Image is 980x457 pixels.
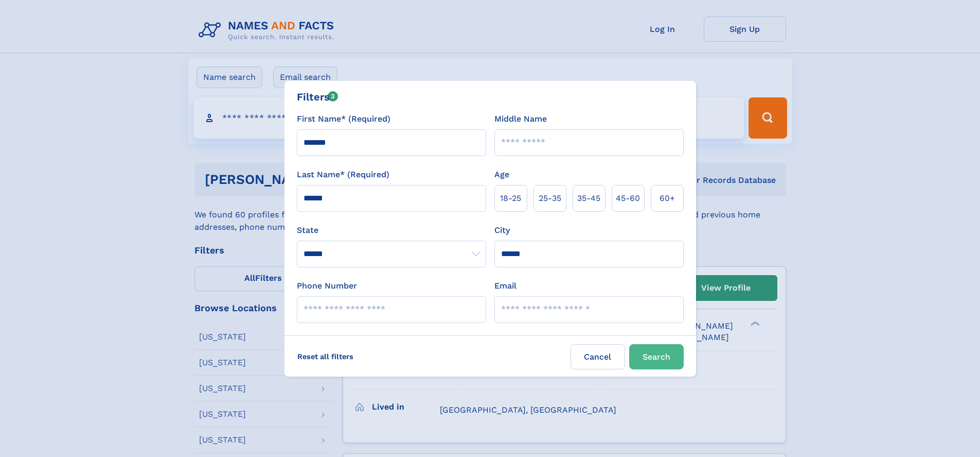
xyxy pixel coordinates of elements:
label: State [297,224,486,236]
label: Middle Name [494,113,547,125]
span: 60+ [660,192,675,205]
span: 25‑35 [539,192,561,205]
label: Last Name* (Required) [297,168,389,181]
span: 35‑45 [577,192,600,205]
label: City [494,224,510,236]
label: First Name* (Required) [297,113,390,125]
button: Search [629,344,684,369]
label: Age [494,168,509,181]
label: Email [494,280,516,292]
label: Reset all filters [291,344,360,369]
label: Cancel [571,344,625,369]
span: 45‑60 [616,192,640,205]
div: Filters [297,89,338,105]
label: Phone Number [297,280,357,292]
span: 18‑25 [500,192,521,205]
